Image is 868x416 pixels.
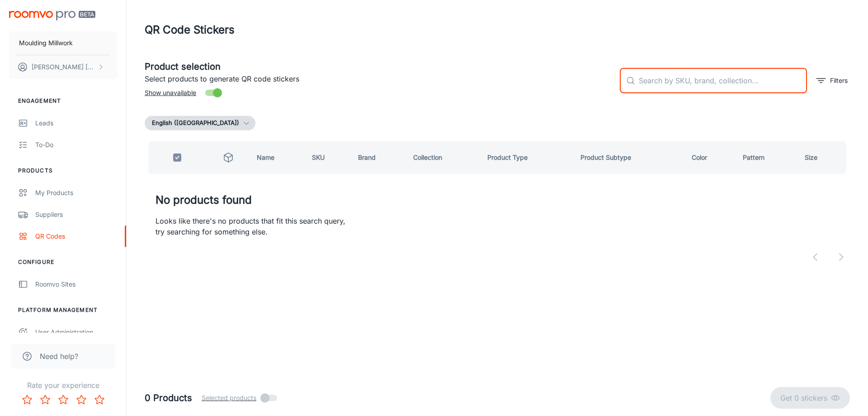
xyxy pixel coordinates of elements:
[9,55,117,79] button: [PERSON_NAME] [PERSON_NAME]
[145,73,613,84] p: Select products to generate QR code stickers
[305,141,351,174] th: SKU
[573,141,684,174] th: Product Subtype
[19,38,73,48] p: Moulding Millwork
[145,88,196,98] span: Show unavailable
[351,141,406,174] th: Brand
[814,73,850,88] button: filter
[35,210,117,220] div: Suppliers
[145,22,235,38] h1: QR Code Stickers
[250,141,304,174] th: Name
[684,141,736,174] th: Color
[480,141,574,174] th: Product Type
[145,116,255,130] button: English ([GEOGRAPHIC_DATA])
[830,76,848,86] p: Filters
[797,141,850,174] th: Size
[145,60,613,73] h5: Product selection
[9,31,117,55] button: Moulding Millwork
[32,62,95,72] p: [PERSON_NAME] [PERSON_NAME]
[156,192,839,208] h4: No products found
[9,11,95,20] img: Roomvo PRO Beta
[35,118,117,128] div: Leads
[156,215,354,237] p: Looks like there's no products that fit this search query, try searching for something else.
[35,231,117,241] div: QR Codes
[639,68,807,93] input: Search by SKU, brand, collection...
[406,141,480,174] th: Collection
[35,188,117,198] div: My Products
[35,140,117,150] div: To-do
[736,141,797,174] th: Pattern
[35,279,117,289] div: Roomvo Sites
